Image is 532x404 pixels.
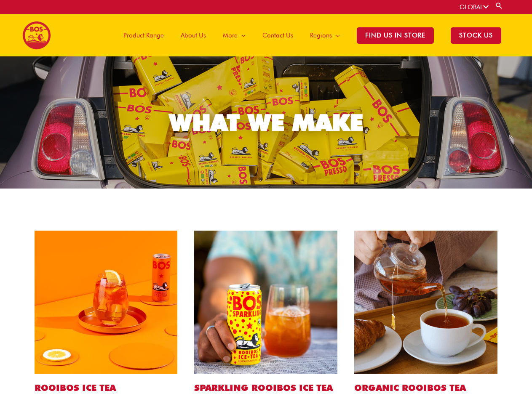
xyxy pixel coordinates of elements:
a: Product Range [115,14,172,56]
span: Find Us in Store [357,27,434,44]
a: Contact Us [254,14,302,56]
span: More [223,23,238,48]
a: Find Us in Store [348,14,442,56]
span: Regions [310,23,332,48]
span: About Us [181,23,206,48]
a: STOCK US [442,14,510,56]
img: BOS logo finals-200px [22,21,51,50]
h2: ORGANIC ROOIBOS TEA [354,382,497,393]
img: peach [35,231,178,374]
h2: ROOIBOS ICE TEA [35,382,178,393]
h2: SPARKLING ROOIBOS ICE TEA [194,382,337,393]
span: Contact Us [262,23,293,48]
div: WHAT WE MAKE [169,111,363,134]
a: More [214,14,254,56]
a: Search button [495,2,503,10]
a: About Us [172,14,214,56]
img: sparkling lemon [194,231,337,374]
nav: Site Navigation [109,14,510,56]
span: STOCK US [451,27,501,44]
a: GLOBAL [460,3,489,11]
span: Product Range [123,23,164,48]
a: Regions [302,14,348,56]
